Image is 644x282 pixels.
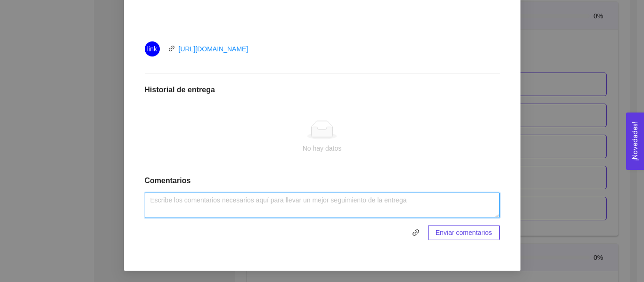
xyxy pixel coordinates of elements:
span: link [408,229,423,236]
button: link [408,225,423,240]
h1: Comentarios [145,176,500,185]
span: link [168,45,175,52]
div: No hay datos [152,143,492,153]
h1: Historial de entrega [145,85,500,95]
button: Enviar comentarios [428,225,500,240]
span: link [147,41,157,56]
a: [URL][DOMAIN_NAME] [179,45,248,53]
span: link [409,229,423,236]
button: Open Feedback Widget [626,113,644,170]
span: Enviar comentarios [436,227,492,238]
